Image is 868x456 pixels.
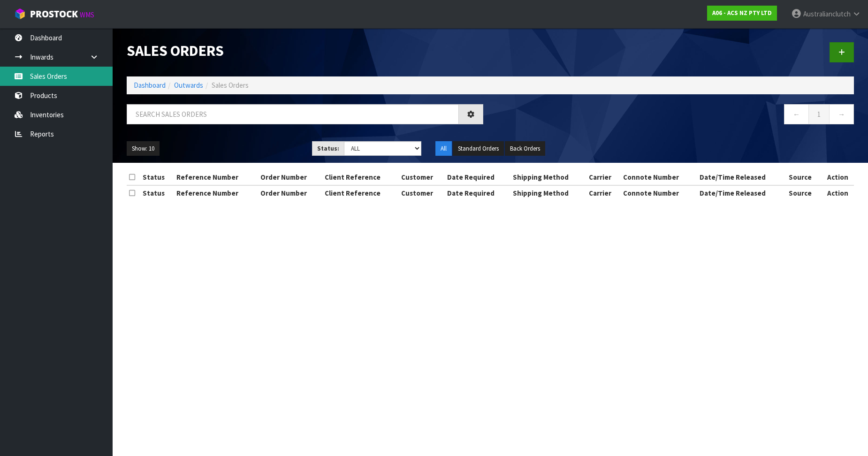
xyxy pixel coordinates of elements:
[445,170,510,185] th: Date Required
[258,185,322,200] th: Order Number
[586,185,621,200] th: Carrier
[317,144,339,152] strong: Status:
[174,81,203,90] a: Outwards
[212,81,249,90] span: Sales Orders
[127,104,459,124] input: Search sales orders
[505,141,545,156] button: Back Orders
[30,8,78,20] span: ProStock
[134,81,166,90] a: Dashboard
[174,185,258,200] th: Reference Number
[435,141,452,156] button: All
[822,185,854,200] th: Action
[803,9,851,18] span: Australianclutch
[14,8,26,20] img: cube-alt.png
[322,170,399,185] th: Client Reference
[322,185,399,200] th: Client Reference
[140,170,174,185] th: Status
[174,170,258,185] th: Reference Number
[80,10,94,19] small: WMS
[497,104,854,127] nav: Page navigation
[399,185,445,200] th: Customer
[786,185,821,200] th: Source
[697,170,786,185] th: Date/Time Released
[399,170,445,185] th: Customer
[127,141,160,156] button: Show: 10
[621,185,697,200] th: Connote Number
[510,185,587,200] th: Shipping Method
[829,104,854,124] a: →
[822,170,854,185] th: Action
[140,185,174,200] th: Status
[258,170,322,185] th: Order Number
[510,170,587,185] th: Shipping Method
[712,9,772,17] strong: A06 - ACS NZ PTY LTD
[586,170,621,185] th: Carrier
[621,170,697,185] th: Connote Number
[786,170,821,185] th: Source
[453,141,504,156] button: Standard Orders
[127,42,483,59] h1: Sales Orders
[697,185,786,200] th: Date/Time Released
[808,104,830,124] a: 1
[784,104,809,124] a: ←
[445,185,510,200] th: Date Required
